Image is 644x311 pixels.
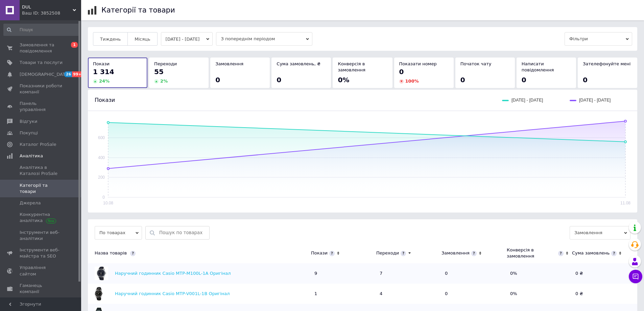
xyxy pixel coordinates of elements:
[376,250,399,256] div: Переходи
[115,271,231,276] a: Наручний годинник Casio MTP-M100L-1A Оригінал
[277,76,281,84] span: 0
[101,6,175,14] h1: Категорії та товари
[93,68,114,76] span: 1 314
[20,71,70,77] span: [DEMOGRAPHIC_DATA]
[72,71,83,77] span: 99+
[98,135,105,140] text: 600
[507,247,556,259] div: Конверсія в замовлення
[311,284,376,304] td: 1
[22,4,73,10] span: DUL
[98,175,105,180] text: 200
[154,68,164,76] span: 55
[20,153,43,159] span: Аналітика
[311,263,376,284] td: 9
[460,61,492,66] span: Початок чату
[20,200,41,206] span: Джерела
[93,61,110,66] span: Покази
[22,10,81,16] div: Ваш ID: 3852508
[216,32,312,46] span: З попереднім періодом
[460,76,465,84] span: 0
[20,141,56,148] span: Каталог ProSale
[20,164,63,177] span: Аналітика в Каталозі ProSale
[20,60,63,66] span: Товари та послуги
[154,61,177,66] span: Переходи
[20,265,63,277] span: Управління сайтом
[338,76,349,84] span: 0%
[71,42,78,48] span: 1
[20,42,63,54] span: Замовлення та повідомлення
[3,24,80,36] input: Пошук
[127,32,157,46] button: Місяць
[583,76,588,84] span: 0
[20,130,38,136] span: Покупці
[629,270,642,283] button: Чат з покупцем
[20,101,63,113] span: Панель управління
[570,226,630,240] span: Замовлення
[338,61,365,72] span: Конверсія в замовлення
[215,76,220,84] span: 0
[277,61,320,66] span: Сума замовлень, ₴
[20,182,63,195] span: Категорії та товари
[98,155,105,160] text: 400
[95,226,142,240] span: По товарах
[507,284,572,304] td: 0%
[620,201,630,205] text: 11.08
[20,83,63,95] span: Показники роботи компанії
[95,97,115,103] span: Покази
[99,79,110,84] span: 24 %
[522,61,554,72] span: Написати повідомлення
[399,68,404,76] span: 0
[100,37,121,42] span: Тиждень
[103,201,113,205] text: 10.08
[95,267,108,280] img: Наручний годинник Casio MTP-M100L-1A Оригінал
[20,212,63,224] span: Конкурентна аналітика
[215,61,243,66] span: Замовлення
[572,284,637,304] td: 0 ₴
[115,291,230,296] a: Наручний годинник Casio MTP-V001L-1B Оригінал
[20,229,63,242] span: Інструменти веб-аналітики
[161,32,213,46] button: [DATE] - [DATE]
[522,76,526,84] span: 0
[405,79,419,84] span: 100 %
[159,226,206,239] input: Пошук по товарах
[376,284,442,304] td: 4
[376,263,442,284] td: 7
[565,32,632,46] span: Фільтри
[88,250,308,256] div: Назва товарів
[95,287,103,301] img: Наручний годинник Casio MTP-V001L-1B Оригінал
[102,195,105,200] text: 0
[507,263,572,284] td: 0%
[442,250,470,256] div: Замовлення
[572,263,637,284] td: 0 ₴
[442,263,507,284] td: 0
[20,247,63,259] span: Інструменти веб-майстра та SEO
[311,250,328,256] div: Покази
[135,37,150,42] span: Місяць
[93,32,128,46] button: Тиждень
[160,79,168,84] span: 2 %
[20,283,63,295] span: Гаманець компанії
[442,284,507,304] td: 0
[20,118,37,125] span: Відгуки
[583,61,631,66] span: Зателефонуйте мені
[399,61,437,66] span: Показати номер
[64,71,72,77] span: 26
[572,250,610,256] div: Сума замовлень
